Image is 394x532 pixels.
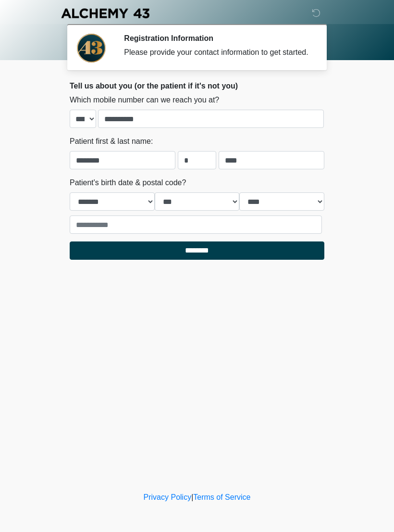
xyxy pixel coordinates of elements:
a: Privacy Policy [144,493,192,501]
img: Alchemy 43 Logo [60,7,150,19]
img: Agent Avatar [77,34,106,63]
a: | [191,493,193,501]
h2: Registration Information [124,34,310,43]
label: Patient first & last name: [70,136,153,147]
a: Terms of Service [193,493,250,501]
label: Patient's birth date & postal code? [70,177,186,189]
div: Please provide your contact information to get started. [124,47,310,58]
label: Which mobile number can we reach you at? [70,94,219,106]
h2: Tell us about you (or the patient if it's not you) [70,81,324,90]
